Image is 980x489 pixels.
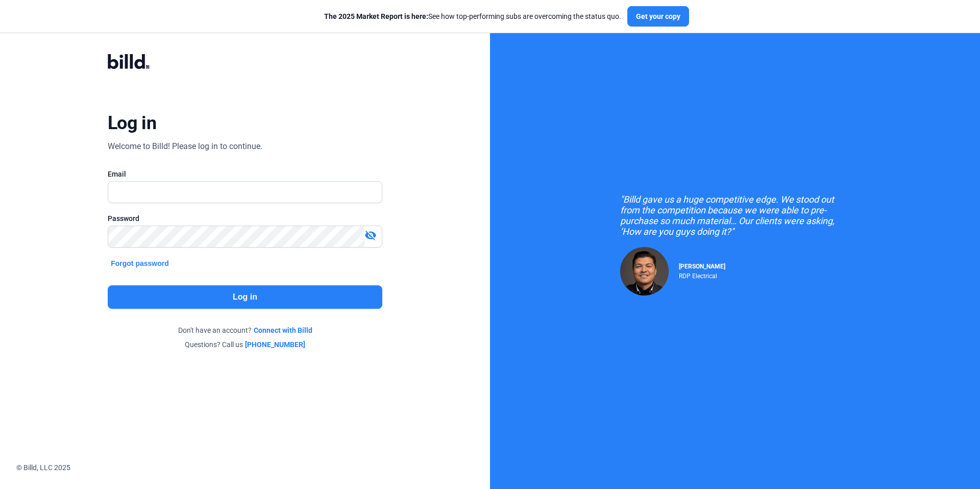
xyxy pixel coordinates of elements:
button: Get your copy [627,6,689,27]
div: Don't have an account? [108,325,382,335]
a: Connect with Billd [254,325,312,335]
span: The 2025 Market Report is here: [324,12,428,20]
div: Log in [108,112,156,134]
div: "Billd gave us a huge competitive edge. We stood out from the competition because we were able to... [620,194,850,237]
div: RDP Electrical [679,270,725,280]
div: Email [108,169,382,179]
div: Welcome to Billd! Please log in to continue. [108,140,262,153]
button: Log in [108,285,382,309]
button: Forgot password [108,258,172,269]
div: See how top-performing subs are overcoming the status quo. [324,11,621,21]
div: Password [108,213,382,224]
div: Questions? Call us [108,339,382,350]
mat-icon: visibility_off [364,229,377,241]
a: [PHONE_NUMBER] [245,339,305,350]
img: Raul Pacheco [620,247,669,296]
span: [PERSON_NAME] [679,263,725,270]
